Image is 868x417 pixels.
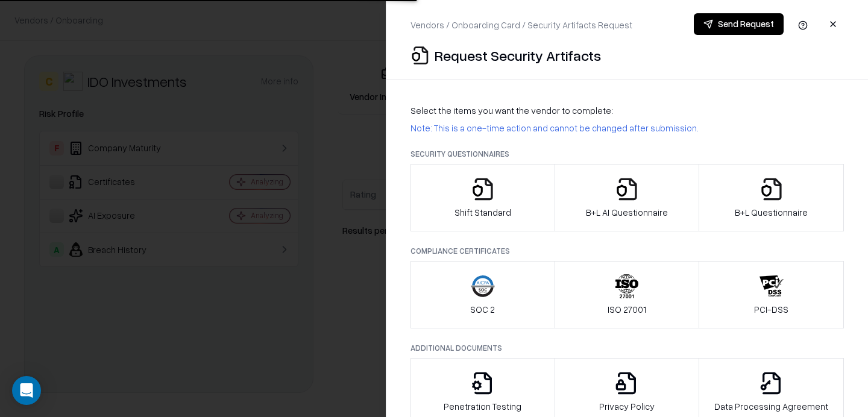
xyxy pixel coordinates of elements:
[454,206,511,219] p: Shift Standard
[444,400,521,413] p: Penetration Testing
[410,122,844,134] p: Note: This is a one-time action and cannot be changed after submission.
[410,164,555,231] button: Shift Standard
[694,13,784,35] button: Send Request
[470,303,495,316] p: SOC 2
[410,149,844,159] p: Security Questionnaires
[699,164,844,231] button: B+L Questionnaire
[586,206,668,219] p: B+L AI Questionnaire
[410,343,844,353] p: Additional Documents
[754,303,788,316] p: PCI-DSS
[735,206,808,219] p: B+L Questionnaire
[714,400,828,413] p: Data Processing Agreement
[599,400,655,413] p: Privacy Policy
[555,164,700,231] button: B+L AI Questionnaire
[410,19,632,31] p: Vendors / Onboarding Card / Security Artifacts Request
[435,46,601,65] p: Request Security Artifacts
[410,246,844,256] p: Compliance Certificates
[555,261,700,328] button: ISO 27001
[699,261,844,328] button: PCI-DSS
[608,303,646,316] p: ISO 27001
[410,104,844,117] p: Select the items you want the vendor to complete:
[410,261,555,328] button: SOC 2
